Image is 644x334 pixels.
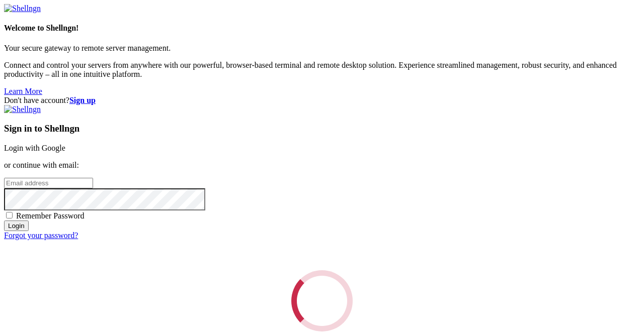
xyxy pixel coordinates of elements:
[4,178,93,188] input: Email address
[4,61,640,79] p: Connect and control your servers from anywhere with our powerful, browser-based terminal and remo...
[4,144,65,152] a: Login with Google
[4,4,41,13] img: Shellngn
[4,105,41,114] img: Shellngn
[4,87,42,95] a: Learn More
[4,220,29,231] input: Login
[16,211,85,220] span: Remember Password
[4,44,640,53] p: Your secure gateway to remote server management.
[6,212,13,218] input: Remember Password
[69,96,96,104] a: Sign up
[4,123,640,134] h3: Sign in to Shellngn
[4,96,640,105] div: Don't have account?
[4,24,640,33] h4: Welcome to Shellngn!
[4,231,78,240] a: Forgot your password?
[4,161,640,170] p: or continue with email:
